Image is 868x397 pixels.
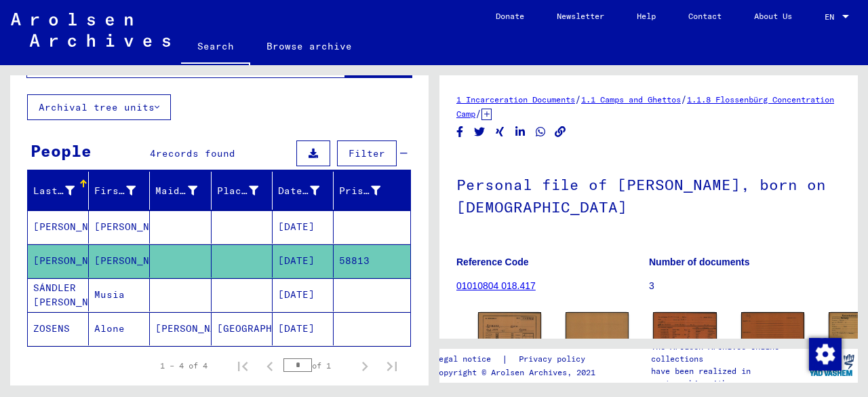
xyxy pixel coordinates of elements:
img: 001.jpg [478,312,541,357]
a: 1.1 Camps and Ghettos [581,94,681,105]
mat-header-cell: Date of Birth [273,172,334,210]
mat-cell: [GEOGRAPHIC_DATA] [212,312,273,345]
div: Date of Birth [278,184,319,198]
mat-header-cell: Last Name [28,172,89,210]
div: Last Name [33,180,92,202]
mat-cell: Musia [89,278,150,311]
p: Copyright © Arolsen Archives, 2021 [434,366,601,379]
b: Number of documents [649,257,750,267]
button: Last page [378,352,406,379]
a: Privacy policy [508,352,601,366]
div: Place of Birth [217,180,275,202]
div: Maiden Name [155,180,214,202]
div: Date of Birth [278,180,336,202]
a: 01010804 018.417 [456,280,536,291]
button: Next page [351,352,378,379]
mat-cell: [PERSON_NAME] [89,210,150,244]
a: Browse archive [250,30,368,62]
h1: Personal file of [PERSON_NAME], born on [DEMOGRAPHIC_DATA] [456,153,841,235]
mat-header-cell: Place of Birth [212,172,273,210]
mat-header-cell: Prisoner # [334,172,410,210]
b: Reference Code [456,257,529,267]
button: Copy link [553,124,568,140]
mat-cell: [DATE] [273,312,334,345]
span: Filter [349,147,385,159]
button: Filter [337,140,397,166]
div: People [31,138,92,163]
span: records found [156,147,235,159]
div: Prisoner # [339,184,380,198]
mat-cell: [DATE] [273,278,334,311]
button: Previous page [256,352,283,379]
a: Legal notice [434,352,502,366]
mat-cell: ZOSENS [28,312,89,345]
img: yv_logo.png [806,348,857,382]
div: Last Name [33,184,75,198]
mat-cell: 58813 [334,244,410,278]
button: First page [229,352,256,379]
div: First Name [94,180,153,202]
div: Place of Birth [217,184,258,198]
img: 002.jpg [741,312,804,358]
span: 4 [150,147,156,159]
div: Maiden Name [155,184,197,198]
img: 001.jpg [653,312,716,358]
div: First Name [94,184,136,198]
mat-header-cell: Maiden Name [150,172,211,210]
button: Share on Twitter [473,124,487,140]
mat-cell: [PERSON_NAME] [28,210,89,244]
a: 1 Incarceration Documents [456,94,575,105]
mat-cell: [PERSON_NAME] [28,244,89,278]
mat-cell: [PERSON_NAME] [89,244,150,278]
p: 3 [649,279,841,293]
div: Prisoner # [339,180,397,202]
img: Arolsen_neg.svg [11,13,170,47]
span: / [475,107,481,119]
div: | [434,352,601,366]
button: Share on Xing [493,124,507,140]
span: / [575,93,581,105]
div: 1 – 4 of 4 [160,360,208,372]
mat-header-cell: First Name [89,172,150,210]
mat-cell: Alone [89,312,150,345]
a: Search [181,30,250,65]
p: have been realized in partnership with [651,365,806,390]
mat-cell: [DATE] [273,244,334,278]
mat-cell: SÁNDLER [PERSON_NAME] [28,278,89,311]
img: Change consent [809,338,842,371]
button: Archival tree units [27,94,171,120]
button: Share on Facebook [453,124,467,140]
mat-cell: [DATE] [273,210,334,244]
p: The Arolsen Archives online collections [651,341,806,365]
button: Share on WhatsApp [534,124,548,140]
img: 002.jpg [566,312,629,358]
button: Share on LinkedIn [513,124,528,140]
div: of 1 [283,359,351,372]
span: / [681,93,687,105]
mat-cell: [PERSON_NAME] [150,312,211,345]
span: EN [825,12,840,22]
